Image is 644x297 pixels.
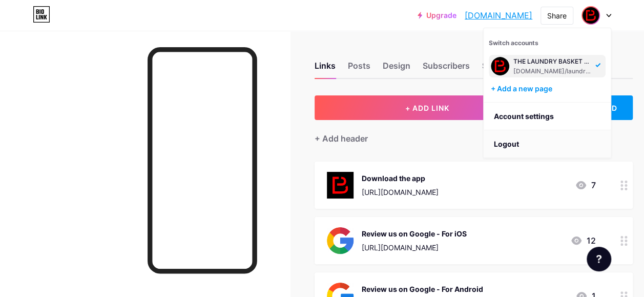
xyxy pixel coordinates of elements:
a: Upgrade [418,11,456,19]
div: Stats [482,60,503,78]
img: laundrybasketgreens [583,7,599,24]
div: + Add a new page [491,84,606,94]
img: laundrybasketgreens [491,57,509,75]
div: THE LAUNDRY BASKET - Greens branch [513,57,592,66]
button: + ADD LINK [315,95,540,120]
div: Share [547,10,567,21]
li: Logout [484,130,611,158]
div: Posts [348,60,370,78]
div: Subscribers [423,60,470,78]
div: Review us on Google - For Android [362,284,483,294]
div: [URL][DOMAIN_NAME] [362,242,467,253]
div: Review us on Google - For iOS [362,228,467,239]
img: Download the app [327,172,354,199]
span: Switch accounts [489,39,538,47]
div: Download the app [362,173,439,184]
a: Account settings [484,103,611,130]
div: Design [383,60,410,78]
div: [DOMAIN_NAME]/laundrybasketgreens [513,67,592,75]
a: [DOMAIN_NAME] [465,9,532,22]
div: 7 [575,179,596,191]
div: Links [315,60,336,78]
div: + Add header [315,132,368,145]
img: Review us on Google - For iOS [327,227,354,254]
span: + ADD LINK [405,104,449,112]
div: [URL][DOMAIN_NAME] [362,187,439,197]
div: 12 [570,234,596,247]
